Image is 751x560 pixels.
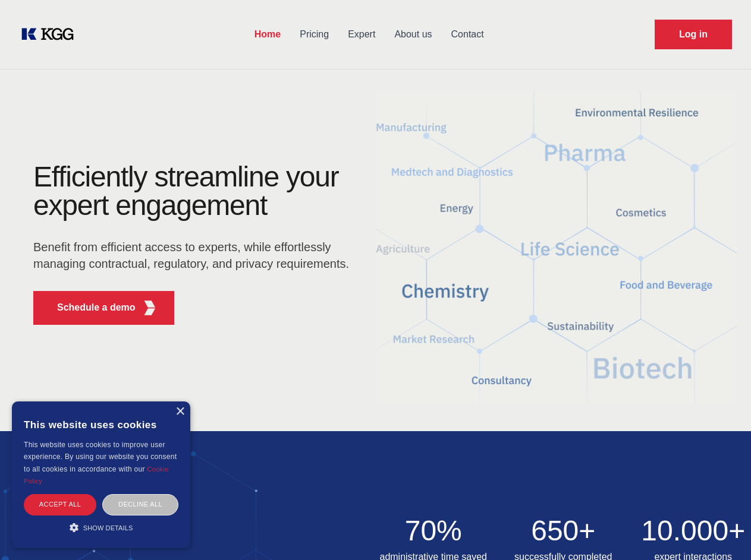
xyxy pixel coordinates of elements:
p: Schedule a demo [57,300,136,315]
button: Schedule a demoKGG Fifth Element RED [33,291,174,325]
h1: Efficiently streamline your expert engagement [33,163,357,220]
div: This website uses cookies [24,410,178,439]
div: Accept all [24,494,96,515]
h2: 650+ [505,517,621,545]
span: This website uses cookies to improve user experience. By using our website you consent to all coo... [24,441,177,473]
a: Cookie Policy [24,466,169,485]
a: Contact [442,19,494,50]
a: KOL Knowledge Platform: Talk to Key External Experts (KEE) [19,25,83,44]
div: Show details [24,521,178,533]
div: Close [175,407,184,416]
a: Home [245,19,290,50]
img: KGG Fifth Element RED [376,77,737,419]
h2: 70% [376,517,492,545]
a: About us [385,19,441,50]
a: Request Demo [655,20,732,49]
img: KGG Fifth Element RED [142,300,157,315]
p: Benefit from efficient access to experts, while effortlessly managing contractual, regulatory, an... [33,239,357,272]
span: Show details [83,524,133,531]
a: Pricing [290,19,338,50]
div: Decline all [102,494,178,515]
a: Expert [338,19,385,50]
